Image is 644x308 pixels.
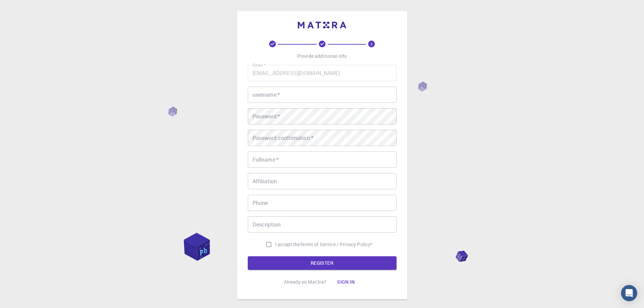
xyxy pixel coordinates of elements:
a: Terms of Service / Privacy Policy* [300,241,373,248]
p: Provide additional info [297,53,347,60]
button: REGISTER [248,256,397,270]
button: Sign in [332,275,360,289]
p: Terms of Service / Privacy Policy * [300,241,373,248]
p: Already on Mat3ra? [284,279,327,285]
label: Email [253,62,265,68]
span: I accept the [275,241,300,248]
div: Open Intercom Messenger [621,285,637,301]
text: 3 [371,42,373,46]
